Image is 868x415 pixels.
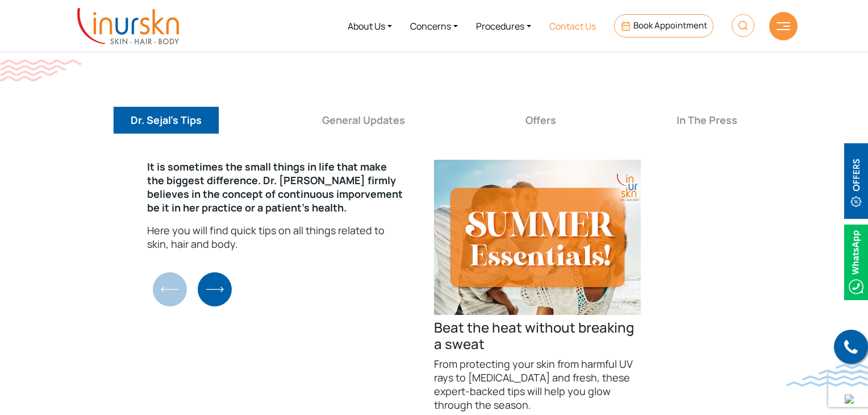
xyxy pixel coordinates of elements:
[659,106,755,134] button: In The Press
[434,357,641,412] p: From protecting your skin from harmful UV rays to [MEDICAL_DATA] and fresh, these expert-backed t...
[540,5,605,47] a: Contact Us
[844,255,868,268] a: Whatsappicon
[401,5,467,47] a: Concerns
[77,8,179,44] img: inurskn-logo
[633,19,707,31] span: Book Appointment
[113,106,219,134] button: Dr. Sejal's Tips
[339,5,401,47] a: About Us
[467,5,540,47] a: Procedures
[844,225,868,300] img: Whatsappicon
[147,160,406,214] p: It is sometimes the small things in life that make the biggest difference. Dr. [PERSON_NAME] firm...
[147,223,406,251] p: Here you will find quick tips on all things related to skin, hair and body.
[198,272,232,306] img: BlueNextArrow
[732,14,754,37] img: HeaderSearch
[434,160,641,315] img: Beat the heat without breaking a sweat
[777,22,790,30] img: hamLine.svg
[614,14,713,38] a: Book Appointment
[508,106,574,134] button: Offers
[844,143,868,219] img: offerBt
[434,319,641,352] h4: Beat the heat without breaking a sweat
[304,106,423,134] button: General Updates
[786,364,868,387] img: bluewave
[845,395,854,404] img: up-blue-arrow.svg
[198,272,232,306] div: Next slide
